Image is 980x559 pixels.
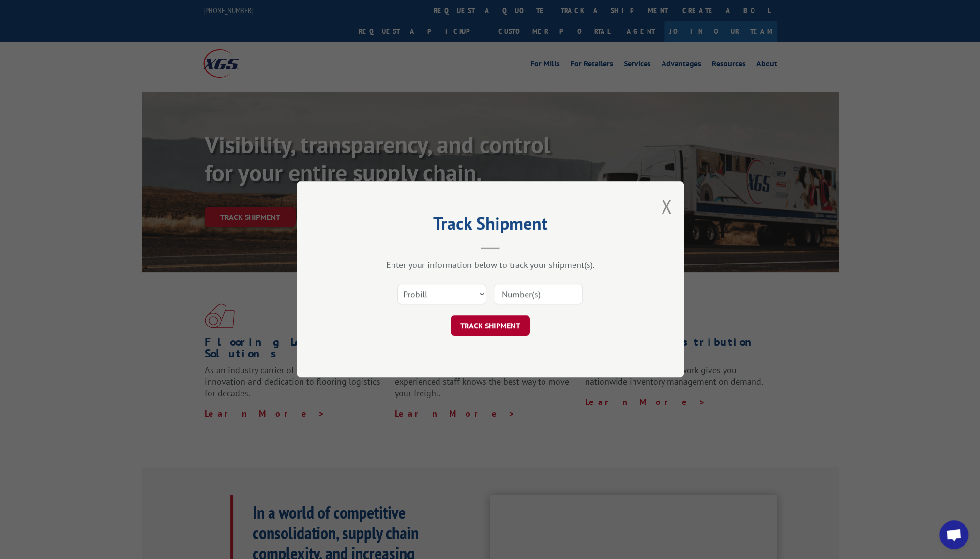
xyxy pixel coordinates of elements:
h2: Track Shipment [345,217,635,235]
input: Number(s) [494,284,583,305]
div: Open chat [939,520,968,549]
button: TRACK SHIPMENT [451,316,530,336]
button: Close modal [661,193,672,219]
div: Enter your information below to track your shipment(s). [345,260,635,271]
